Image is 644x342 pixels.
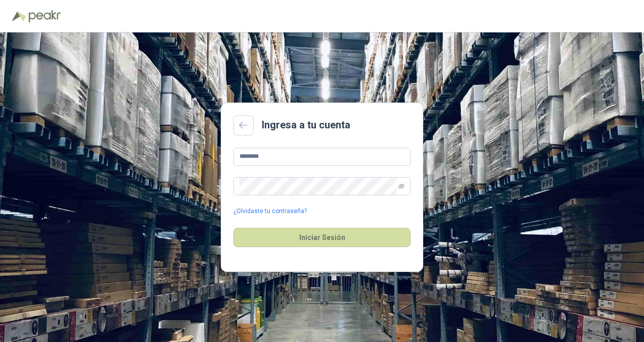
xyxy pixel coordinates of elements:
[262,117,350,133] h2: Ingresa a tu cuenta
[233,228,411,247] button: Iniciar Sesión
[398,183,405,189] span: eye-invisible
[12,11,26,21] img: Logo
[233,207,307,216] a: ¿Olvidaste tu contraseña?
[28,10,61,22] img: Peakr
